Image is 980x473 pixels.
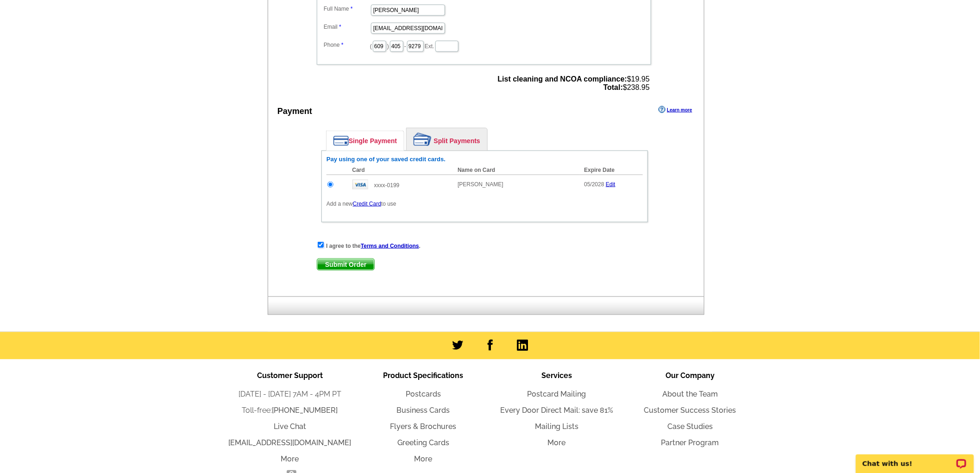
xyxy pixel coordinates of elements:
a: More [548,439,566,448]
img: single-payment.png [333,136,349,146]
a: [EMAIL_ADDRESS][DOMAIN_NAME] [229,439,352,448]
a: About the Team [662,390,718,399]
span: Customer Support [257,372,323,380]
iframe: LiveChat chat widget [850,444,980,473]
li: Toll-free: [223,405,357,416]
dd: ( ) - Ext. [321,38,647,53]
a: Split Payments [407,128,487,151]
a: Customer Success Stories [644,406,736,415]
span: Our Company [666,372,715,380]
a: More [415,455,433,464]
a: Learn more [659,106,692,114]
strong: I agree to the . [326,243,421,249]
p: Add a new to use [327,200,643,208]
span: Services [541,372,572,380]
a: Edit [606,181,616,188]
label: Full Name [324,5,370,13]
a: [PHONE_NUMBER] [272,406,338,415]
a: Single Payment [327,131,404,151]
label: Email [324,23,370,31]
span: [PERSON_NAME] [458,181,503,188]
span: $19.95 $238.95 [498,75,650,92]
span: 05/2028 [584,181,604,188]
a: Every Door Direct Mail: save 81% [500,406,613,415]
li: [DATE] - [DATE] 7AM - 4PM PT [223,389,357,400]
a: Case Studies [667,423,713,431]
a: Live Chat [274,423,306,431]
label: Phone [324,41,370,49]
a: Mailing Lists [535,423,578,431]
a: Postcards [406,390,441,399]
th: Expire Date [579,165,643,175]
th: Card [348,165,453,175]
a: More [281,455,299,464]
img: split-payment.png [414,133,432,146]
a: Postcard Mailing [528,390,586,399]
strong: Total: [603,83,623,91]
a: Greeting Cards [397,439,449,448]
h6: Pay using one of your saved credit cards. [327,156,643,163]
a: Partner Program [661,439,719,448]
a: Terms and Conditions [361,243,419,249]
div: Payment [277,105,312,118]
a: Credit Card [353,201,381,207]
span: Product Specifications [383,372,464,380]
span: xxxx-0199 [374,182,400,189]
th: Name on Card [453,165,579,175]
strong: List cleaning and NCOA compliance: [498,75,627,83]
span: Submit Order [317,259,374,270]
a: Flyers & Brochures [390,423,457,431]
a: Business Cards [397,406,450,415]
img: visa.gif [352,180,368,189]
